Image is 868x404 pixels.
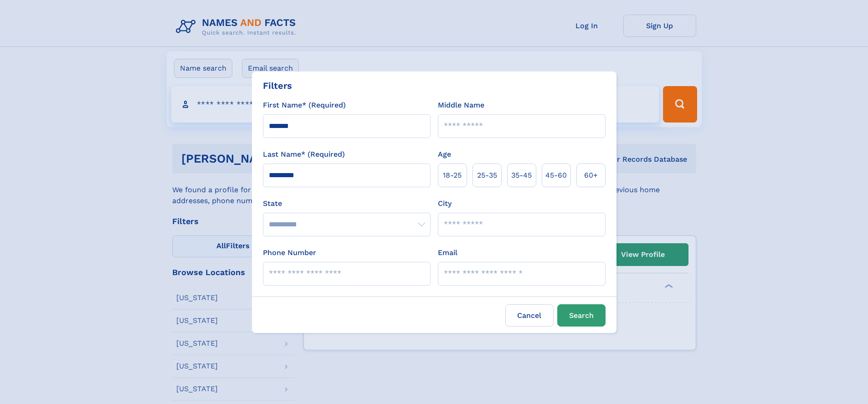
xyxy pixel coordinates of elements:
[443,170,462,181] span: 18‑25
[438,100,484,111] label: Middle Name
[263,79,292,92] div: Filters
[477,170,497,181] span: 25‑35
[263,100,346,111] label: First Name* (Required)
[545,170,567,181] span: 45‑60
[263,247,316,258] label: Phone Number
[511,170,532,181] span: 35‑45
[438,149,451,160] label: Age
[263,198,431,209] label: State
[438,247,457,258] label: Email
[263,149,345,160] label: Last Name* (Required)
[584,170,598,181] span: 60+
[505,304,554,327] label: Cancel
[438,198,452,209] label: City
[557,304,606,327] button: Search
